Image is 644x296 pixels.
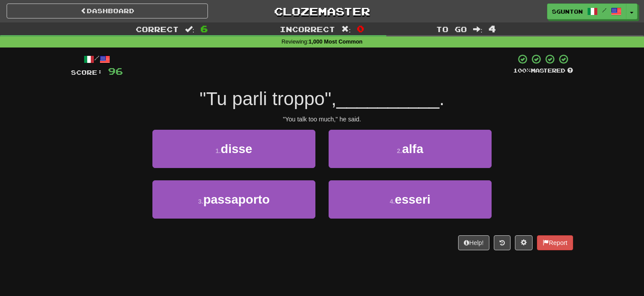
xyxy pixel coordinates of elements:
button: 3.passaporto [152,180,315,219]
span: To go [436,25,467,33]
span: Score: [71,69,103,76]
span: alfa [402,142,423,156]
a: Clozemaster [221,4,422,19]
strong: 1,000 Most Common [309,39,363,45]
span: disse [221,142,252,156]
a: Dashboard [7,4,208,18]
span: 0 [357,23,364,34]
span: "Tu parli troppo", [200,88,337,109]
span: : [473,26,483,33]
span: esseri [395,193,430,206]
span: 96 [108,66,123,77]
small: 1 . [215,147,221,154]
span: . [439,88,444,109]
span: : [341,26,351,33]
div: "You talk too much," he said. [71,115,573,124]
div: Mastered [513,67,573,75]
span: Correct [136,25,179,33]
a: sgunton / [547,4,626,19]
div: / [71,54,123,65]
span: 4 [489,23,496,34]
button: Report [537,235,573,250]
button: 1.disse [152,130,315,168]
button: 2.alfa [329,130,492,168]
span: : [185,26,195,33]
span: 100 % [513,67,531,74]
span: __________ [337,88,440,109]
small: 2 . [397,147,402,154]
span: Incorrect [280,25,335,33]
span: / [602,7,607,13]
span: sgunton [552,7,583,15]
small: 4 . [390,198,395,205]
button: Round history (alt+y) [494,235,511,250]
small: 3 . [198,198,204,205]
span: passaporto [203,193,270,206]
button: Help! [458,235,489,250]
button: 4.esseri [329,180,492,219]
span: 6 [200,23,208,34]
